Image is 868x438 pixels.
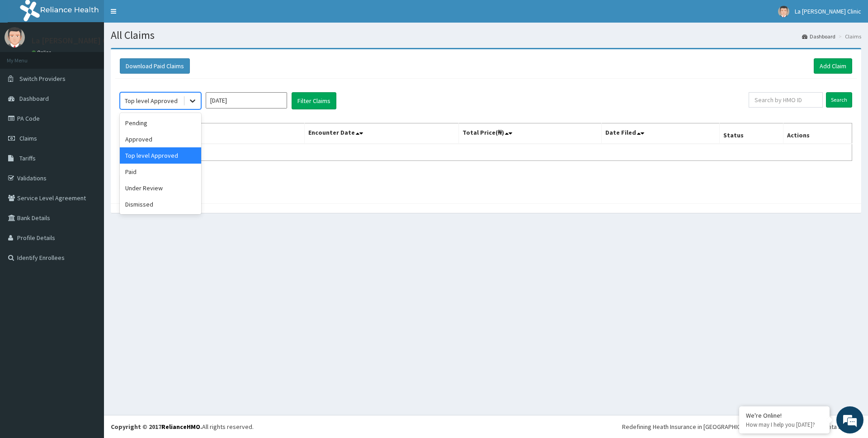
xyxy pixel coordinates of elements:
[120,164,201,180] div: Paid
[32,37,122,45] p: La [PERSON_NAME] Clinic
[292,92,336,109] button: Filter Claims
[19,75,66,83] span: Switch Providers
[125,96,178,105] div: Top level Approved
[120,115,201,131] div: Pending
[161,423,200,431] a: RelianceHMO
[120,180,201,196] div: Under Review
[19,94,49,103] span: Dashboard
[111,29,861,41] h1: All Claims
[458,123,601,144] th: Total Price(₦)
[120,131,201,147] div: Approved
[148,5,170,26] div: Minimize live chat window
[5,27,25,47] img: User Image
[746,411,823,419] div: We're Online!
[836,33,861,40] li: Claims
[749,92,823,108] input: Search by HMO ID
[746,421,823,429] p: How may I help you today?
[601,123,719,144] th: Date Filed
[795,7,861,15] span: La [PERSON_NAME] Clinic
[104,415,868,438] footer: All rights reserved.
[32,49,53,56] a: Online
[5,247,172,278] textarea: Type your message and hit 'Enter'
[783,123,852,144] th: Actions
[826,92,852,108] input: Search
[802,33,835,40] a: Dashboard
[19,154,36,162] span: Tariffs
[814,58,852,74] a: Add Claim
[719,123,783,144] th: Status
[111,423,202,431] strong: Copyright © 2017 .
[120,58,190,74] button: Download Paid Claims
[622,422,861,431] div: Redefining Heath Insurance in [GEOGRAPHIC_DATA] using Telemedicine and Data Science!
[120,123,305,144] th: Name
[52,114,125,205] span: We're online!
[206,92,287,108] input: Select Month and Year
[120,196,201,212] div: Dismissed
[778,6,789,17] img: User Image
[19,134,37,142] span: Claims
[304,123,458,144] th: Encounter Date
[17,45,37,68] img: d_794563401_company_1708531726252_794563401
[47,51,152,62] div: Chat with us now
[120,147,201,164] div: Top level Approved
